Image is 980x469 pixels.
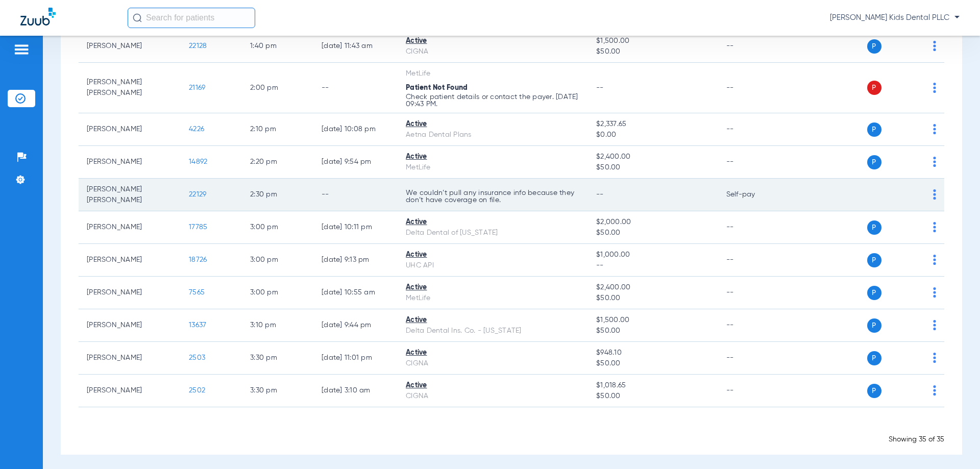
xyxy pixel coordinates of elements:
div: Active [406,282,580,293]
div: Delta Dental of [US_STATE] [406,228,580,238]
span: 22128 [189,42,207,50]
div: UHC API [406,260,580,271]
span: P [867,39,881,54]
img: group-dot-blue.svg [933,124,936,134]
img: group-dot-blue.svg [933,385,936,396]
td: [PERSON_NAME] [79,342,181,375]
span: $1,500.00 [596,36,709,46]
span: P [867,318,881,333]
td: [PERSON_NAME] [79,113,181,146]
span: 4226 [189,126,204,133]
div: CIGNA [406,391,580,402]
span: P [867,351,881,365]
span: $50.00 [596,293,709,304]
span: 14892 [189,158,207,165]
span: 18726 [189,256,207,263]
td: -- [718,277,787,309]
div: Delta Dental Ins. Co. - [US_STATE] [406,326,580,336]
span: $0.00 [596,130,709,140]
div: CIGNA [406,358,580,369]
img: hamburger-icon [13,43,30,56]
div: Active [406,250,580,260]
span: -- [596,260,709,271]
td: Self-pay [718,179,787,211]
div: Active [406,217,580,228]
p: We couldn’t pull any insurance info because they don’t have coverage on file. [406,189,580,204]
span: $50.00 [596,228,709,238]
img: group-dot-blue.svg [933,83,936,93]
span: $1,500.00 [596,315,709,326]
span: [PERSON_NAME] Kids Dental PLLC [830,13,960,23]
span: 22129 [189,191,206,198]
td: 3:00 PM [242,277,313,309]
div: Active [406,380,580,391]
td: -- [718,30,787,63]
div: Aetna Dental Plans [406,130,580,140]
td: [DATE] 10:08 PM [313,113,398,146]
span: 2503 [189,354,205,361]
td: -- [718,146,787,179]
td: [DATE] 10:11 PM [313,211,398,244]
td: 1:40 PM [242,30,313,63]
span: P [867,384,881,398]
td: -- [718,342,787,375]
span: $2,000.00 [596,217,709,228]
span: P [867,81,881,95]
span: 13637 [189,322,206,329]
div: Active [406,119,580,130]
td: -- [718,63,787,113]
img: Search Icon [133,13,142,22]
img: group-dot-blue.svg [933,157,936,167]
span: 21169 [189,84,205,91]
td: [DATE] 9:44 PM [313,309,398,342]
td: -- [718,211,787,244]
span: $1,000.00 [596,250,709,260]
td: -- [718,113,787,146]
iframe: Chat Widget [929,420,980,469]
td: [DATE] 11:01 PM [313,342,398,375]
span: $1,018.65 [596,380,709,391]
td: [DATE] 9:13 PM [313,244,398,277]
td: 3:00 PM [242,211,313,244]
span: $2,400.00 [596,282,709,293]
td: 3:30 PM [242,375,313,407]
td: [PERSON_NAME] [PERSON_NAME] [79,63,181,113]
img: group-dot-blue.svg [933,353,936,363]
span: P [867,286,881,300]
td: 2:00 PM [242,63,313,113]
td: 2:30 PM [242,179,313,211]
td: [PERSON_NAME] [PERSON_NAME] [79,179,181,211]
span: P [867,122,881,137]
span: $50.00 [596,358,709,369]
span: $948.10 [596,348,709,358]
span: 7565 [189,289,205,296]
td: [DATE] 11:43 AM [313,30,398,63]
img: group-dot-blue.svg [933,287,936,298]
span: $50.00 [596,326,709,336]
td: [PERSON_NAME] [79,30,181,63]
td: 3:10 PM [242,309,313,342]
td: -- [718,244,787,277]
p: Check patient details or contact the payer. [DATE] 09:43 PM. [406,93,580,108]
span: 2502 [189,387,205,394]
td: [DATE] 3:10 AM [313,375,398,407]
td: -- [313,179,398,211]
div: Active [406,315,580,326]
td: 2:10 PM [242,113,313,146]
img: Zuub Logo [20,8,56,26]
td: -- [313,63,398,113]
div: Active [406,36,580,46]
div: MetLife [406,293,580,304]
span: -- [596,191,604,198]
input: Search for patients [128,8,255,28]
img: group-dot-blue.svg [933,320,936,330]
img: group-dot-blue.svg [933,189,936,200]
td: 2:20 PM [242,146,313,179]
div: CIGNA [406,46,580,57]
td: -- [718,309,787,342]
div: Active [406,152,580,162]
td: [PERSON_NAME] [79,211,181,244]
img: group-dot-blue.svg [933,222,936,232]
img: group-dot-blue.svg [933,41,936,51]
